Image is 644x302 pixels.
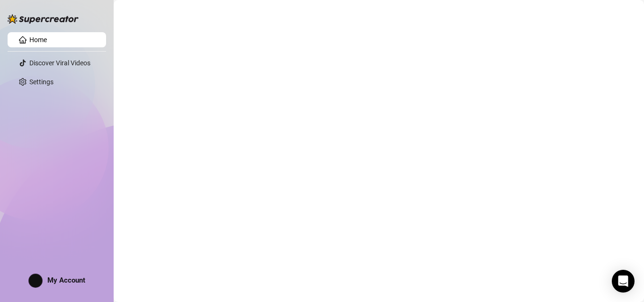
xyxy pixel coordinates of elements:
a: Settings [29,78,54,86]
img: logo-BBDzfeDw.svg [8,14,79,24]
img: ACg8ocK6OQ2ET7Ml09hTknWbgcmPsoSQlBaLclLmg__OI_E2fbQyDYLa=s96-c [29,274,42,287]
span: My Account [47,276,85,284]
a: Discover Viral Videos [29,59,90,67]
a: Home [29,36,47,44]
div: Open Intercom Messenger [612,270,635,293]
